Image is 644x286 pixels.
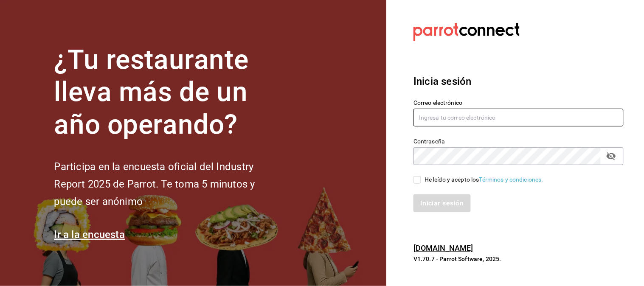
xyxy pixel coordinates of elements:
a: Términos y condiciones. [479,176,543,183]
a: Ir a la encuesta [54,229,125,241]
button: passwordField [604,149,619,163]
label: Correo electrónico [413,100,624,106]
h2: Participa en la encuesta oficial del Industry Report 2025 de Parrot. Te toma 5 minutos y puede se... [54,158,283,210]
input: Ingresa tu correo electrónico [413,109,624,126]
p: V1.70.7 - Parrot Software, 2025. [413,255,624,263]
div: He leído y acepto los [425,175,543,184]
h3: Inicia sesión [413,74,624,89]
h1: ¿Tu restaurante lleva más de un año operando? [54,44,283,141]
label: Contraseña [413,138,624,144]
a: [DOMAIN_NAME] [413,244,473,252]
